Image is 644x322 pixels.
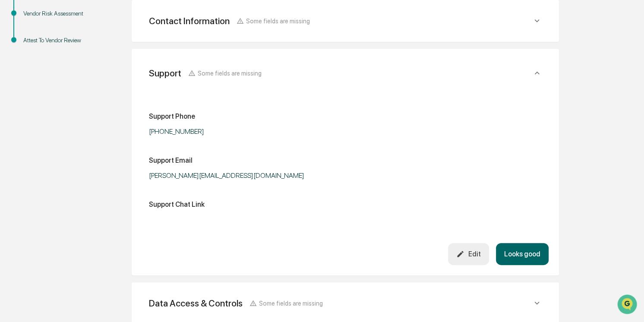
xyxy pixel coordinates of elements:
button: Looks good [496,243,549,265]
a: Powered byPylon [61,146,104,153]
div: [PERSON_NAME][EMAIL_ADDRESS][DOMAIN_NAME] [149,171,365,180]
span: Some fields are missing [246,17,310,25]
span: Pylon [86,146,104,153]
a: 🔎Data Lookup [5,122,58,137]
p: How can we help? [9,18,157,32]
div: 🔎 [9,126,16,133]
span: Preclearance [17,109,56,117]
a: 🗄️Attestations [59,105,110,121]
div: Contact InformationSome fields are missing [142,10,549,32]
div: [PHONE_NUMBER] [149,127,365,136]
span: Data Lookup [17,125,54,134]
div: 🖐️ [9,110,16,117]
button: Edit [448,243,489,265]
div: Contact Information [149,16,230,26]
iframe: Open customer support [616,294,640,317]
div: Support Chat Link [149,200,205,208]
div: 🗄️ [63,110,69,117]
span: Some fields are missing [259,300,323,307]
div: We're available if you need us! [29,75,109,82]
div: Vendor Risk Assessment [23,9,94,18]
div: Edit [456,250,480,258]
div: Start new chat [29,66,142,75]
a: 🖐️Preclearance [5,105,59,121]
div: Attest To Vendor Review [23,36,94,45]
div: SupportSome fields are missing [142,59,549,87]
div: Support Email [149,156,193,164]
img: 1746055101610-c473b297-6a78-478c-a979-82029cc54cd1 [9,66,24,82]
button: Start new chat [147,69,157,79]
div: Support Phone [149,112,195,120]
span: Some fields are missing [198,69,262,77]
div: Data Access & ControlsSome fields are missing [142,293,549,314]
div: Data Access & Controls [149,298,243,309]
span: Attestations [71,109,107,117]
div: Support [149,68,181,79]
input: Clear [22,39,142,48]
